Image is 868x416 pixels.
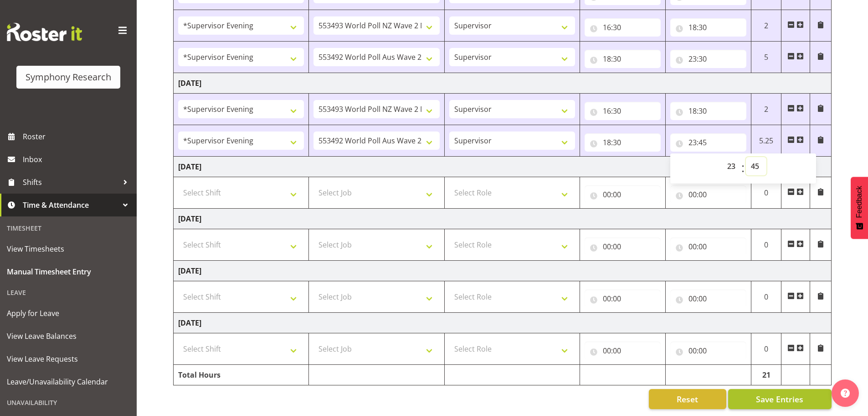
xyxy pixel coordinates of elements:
input: Click to select... [670,50,746,68]
span: : [741,157,745,180]
button: Feedback - Show survey [851,177,868,239]
td: [DATE] [174,313,832,333]
img: help-xxl-2.png [841,389,850,398]
a: Leave/Unavailability Calendar [2,370,134,393]
span: Roster [23,130,132,143]
span: Inbox [23,153,132,166]
a: View Leave Balances [2,325,134,348]
span: Manual Timesheet Entry [7,265,130,279]
td: 5 [751,42,781,73]
td: 0 [751,177,781,209]
a: View Leave Requests [2,348,134,370]
div: Unavailability [2,393,134,412]
td: [DATE] [174,73,832,94]
td: 2 [751,10,781,42]
span: Reset [677,393,698,405]
td: [DATE] [174,157,832,177]
div: Timesheet [2,219,134,237]
input: Click to select... [585,185,661,204]
input: Click to select... [670,290,746,308]
a: Apply for Leave [2,302,134,325]
input: Click to select... [670,342,746,360]
td: 2 [751,94,781,125]
span: View Timesheets [7,242,130,256]
img: Rosterit website logo [7,23,82,41]
td: 0 [751,281,781,313]
input: Click to select... [585,342,661,360]
span: View Leave Balances [7,329,130,343]
td: 5.25 [751,125,781,157]
span: Leave/Unavailability Calendar [7,375,130,389]
input: Click to select... [670,133,746,152]
input: Click to select... [585,50,661,68]
td: 21 [751,365,781,385]
input: Click to select... [670,237,746,256]
input: Click to select... [585,133,661,152]
td: [DATE] [174,209,832,229]
span: Feedback [855,186,863,218]
input: Click to select... [585,18,661,37]
input: Click to select... [585,237,661,256]
td: [DATE] [174,261,832,281]
a: View Timesheets [2,237,134,260]
div: Leave [2,283,134,302]
span: Shifts [23,175,118,189]
td: Total Hours [174,365,309,385]
input: Click to select... [670,18,746,37]
span: View Leave Requests [7,352,130,366]
td: 0 [751,229,781,261]
input: Click to select... [585,290,661,308]
span: Apply for Leave [7,306,130,320]
span: Save Entries [756,393,803,405]
button: Save Entries [728,389,832,409]
input: Click to select... [585,102,661,120]
button: Reset [649,389,726,409]
span: Time & Attendance [23,198,118,212]
div: Symphony Research [26,70,111,84]
input: Click to select... [670,102,746,120]
input: Click to select... [670,185,746,204]
a: Manual Timesheet Entry [2,260,134,283]
td: 0 [751,333,781,365]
